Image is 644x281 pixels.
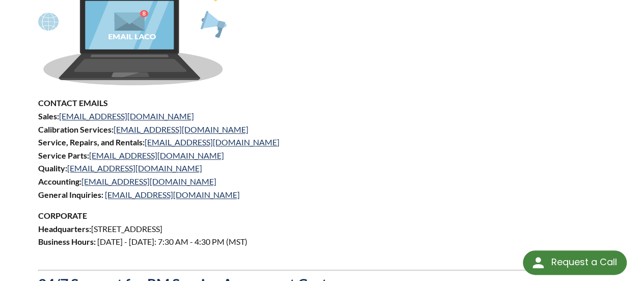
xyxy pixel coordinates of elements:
[551,250,617,274] div: Request a Call
[523,250,627,275] div: Request a Call
[145,137,279,147] a: [EMAIL_ADDRESS][DOMAIN_NAME]
[81,176,216,186] a: [EMAIL_ADDRESS][DOMAIN_NAME]
[530,254,546,271] img: round button
[38,190,103,199] strong: General Inquiries:
[67,163,202,173] a: [EMAIL_ADDRESS][DOMAIN_NAME]
[38,137,145,147] strong: Service, Repairs, and Rentals:
[38,163,67,173] strong: Quality:
[105,190,240,199] a: [EMAIL_ADDRESS][DOMAIN_NAME]
[114,124,248,134] a: [EMAIL_ADDRESS][DOMAIN_NAME]
[38,176,81,186] strong: Accounting:
[38,224,91,234] strong: Headquarters:
[38,209,606,261] p: [STREET_ADDRESS] [DATE] - [DATE]: 7:30 AM - 4:30 PM (MST)
[38,150,89,160] strong: Service Parts:
[38,211,87,220] strong: CORPORATE
[38,124,114,134] strong: Calibration Services:
[38,237,96,246] strong: Business Hours:
[59,111,194,121] a: [EMAIL_ADDRESS][DOMAIN_NAME]
[38,111,59,121] strong: Sales:
[38,98,108,108] strong: CONTACT EMAILS
[89,150,224,160] a: [EMAIL_ADDRESS][DOMAIN_NAME]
